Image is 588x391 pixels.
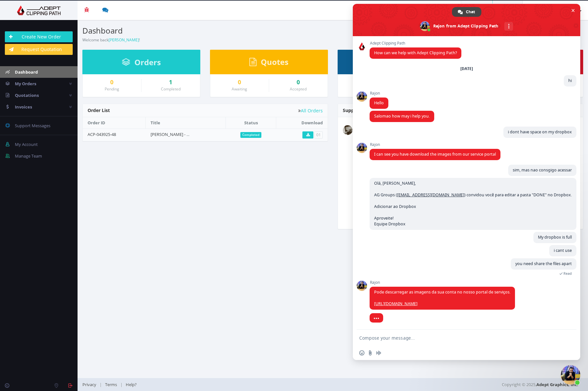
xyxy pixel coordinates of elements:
[83,117,146,129] th: Order ID
[368,350,373,355] span: Send a file
[15,81,36,87] span: My Orders
[370,91,388,96] span: Rajon
[274,79,323,86] a: 0
[88,131,116,137] a: ACP-043925-48
[515,261,572,266] span: you need share the files apart
[15,123,50,129] span: Support Messages
[466,7,475,17] span: Chat
[374,289,510,306] span: Pode descarregar as imagens da sua conta no nosso portal de serviços.
[374,180,572,227] span: Olá, [PERSON_NAME], AG Groups ( ) convidou você para editar a pasta "DONE" no Dropbox. Adicionar ...
[359,335,560,341] textarea: Compose your message...
[5,31,73,42] a: Create New Order
[82,37,140,43] small: Welcome back !
[509,3,515,11] span: 25
[376,350,381,355] span: Audio message
[82,378,416,391] div: | |
[15,141,38,147] span: My Account
[536,382,578,387] a: Adept Graphics, Inc.
[226,117,276,129] th: Status
[109,37,139,43] a: [PERSON_NAME]
[15,92,39,98] span: Quotations
[105,86,119,92] small: Pending
[370,280,515,285] span: Rajon
[554,248,572,253] span: i cant use
[538,234,572,240] span: My dropbox is full
[15,69,38,75] span: Dashboard
[374,100,384,106] span: Hello
[370,142,500,147] span: Rajon
[568,78,572,83] span: hi
[561,365,580,385] div: Close chat
[122,382,140,387] a: Help?
[5,44,73,55] a: Request Quotation
[500,3,507,11] span: 09
[452,7,481,17] div: Chat
[232,86,247,92] small: Awaiting
[508,129,572,135] span: i dont have space on my dropbox
[374,50,457,56] span: How can we help with Adept Clipping Path?
[15,153,42,159] span: Manage Team
[563,271,572,276] span: Read
[215,79,264,86] a: 0
[343,79,392,86] a: 0
[374,151,496,157] span: I can see you have download the images from our service portal
[88,107,110,113] span: Order List
[261,57,289,67] span: Quotes
[298,108,323,113] a: All Orders
[82,26,328,35] h3: Dashboard
[146,79,195,86] a: 1
[374,113,430,119] span: Salomao how may i help you.
[460,67,473,71] div: [DATE]
[15,104,32,110] span: Invoices
[161,86,181,92] small: Completed
[343,125,352,135] img: 063cd17e7ed142ad42fc2e9b3004c4a7
[5,5,73,15] img: Adept Graphics
[102,382,120,387] a: Terms
[151,131,224,137] a: [PERSON_NAME] - Order 29_01-Oct-25
[507,3,509,11] span: :
[502,381,578,388] span: Copyright © 2025,
[478,3,484,11] span: 25
[82,382,100,387] a: Privacy
[370,41,461,46] span: Adept Clipping Path
[134,57,161,67] span: Orders
[410,1,461,20] a: How It Works
[570,7,576,14] span: Close chat
[276,117,328,129] th: Download
[240,132,261,138] span: Completed
[469,3,476,11] span: 09
[397,192,464,198] a: [EMAIL_ADDRESS][DOMAIN_NAME]
[343,107,391,113] span: Support Form
[146,117,226,129] th: Title
[476,3,478,11] span: :
[290,86,307,92] small: Accepted
[513,167,572,173] span: sim, mas nao consgigo acessar
[359,350,364,355] span: Insert an emoji
[249,60,289,66] a: Quotes
[504,22,513,31] div: More channels
[122,61,161,67] a: Orders
[523,1,588,20] a: [PERSON_NAME]
[88,79,136,86] a: 0
[374,301,417,306] a: [URL][DOMAIN_NAME]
